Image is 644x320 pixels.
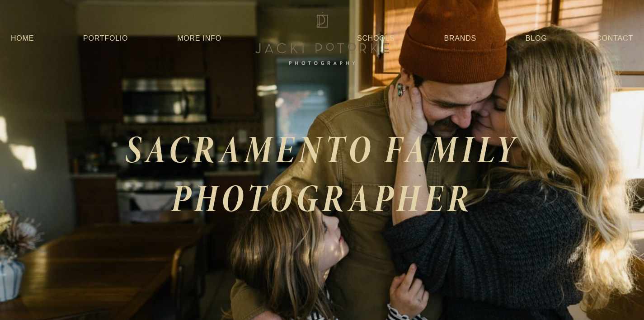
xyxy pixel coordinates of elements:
[177,30,221,47] a: More Info
[125,123,529,224] em: SACRAMENTO FAMILY PHOTOGRAPHER
[83,34,128,42] a: Portfolio
[11,30,34,47] a: Home
[250,9,395,67] img: Jacki Potorke Sacramento Family Photographer
[357,30,395,47] a: Schools
[596,30,633,47] a: Contact
[526,30,547,47] a: Blog
[444,30,476,47] a: Brands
